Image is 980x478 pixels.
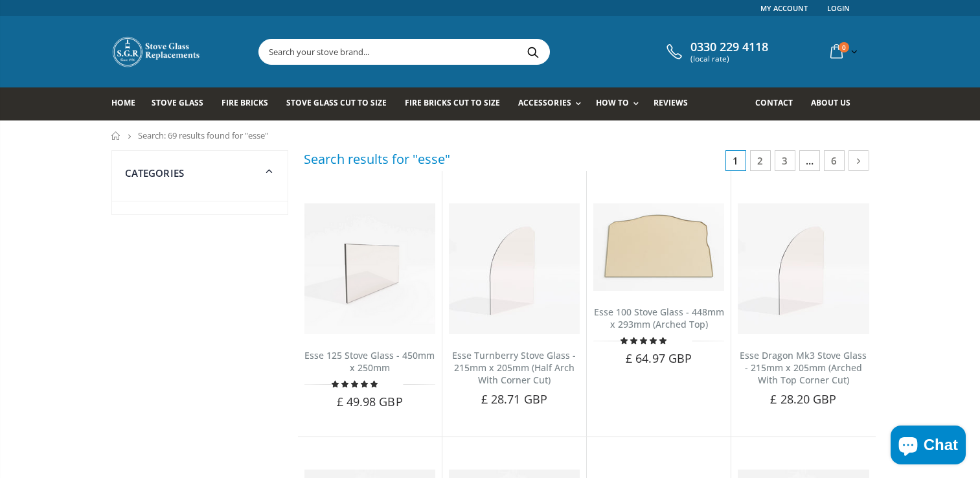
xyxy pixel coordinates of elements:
[125,166,185,179] span: Categories
[518,87,587,120] a: Accessories
[152,97,203,108] span: Stove Glass
[337,394,403,409] span: £ 49.98 GBP
[740,349,867,386] a: Esse Dragon Mk3 Stove Glass - 215mm x 205mm (Arched With Top Corner Cut)
[839,42,849,52] span: 0
[222,87,278,120] a: Fire Bricks
[593,203,724,291] img: Esse 100 stove glass
[111,87,145,120] a: Home
[259,40,694,64] input: Search your stove brand...
[111,131,121,140] a: Home
[824,150,845,171] a: 6
[775,150,795,171] a: 3
[518,97,571,108] span: Accessories
[770,391,836,407] span: £ 28.20 GBP
[626,350,692,366] span: £ 64.97 GBP
[481,391,547,407] span: £ 28.71 GBP
[654,87,698,120] a: Reviews
[738,203,869,334] img: Esse Dragon MK3 arched stove glass with a single corner cut
[304,150,450,168] h3: Search results for "esse"
[138,130,268,141] span: Search: 69 results found for "esse"
[596,97,629,108] span: How To
[755,87,803,120] a: Contact
[405,97,500,108] span: Fire Bricks Cut To Size
[663,40,768,63] a: 0330 229 4118 (local rate)
[596,87,645,120] a: How To
[111,36,202,68] img: Stove Glass Replacement
[750,150,771,171] a: 2
[405,87,510,120] a: Fire Bricks Cut To Size
[755,97,793,108] span: Contact
[304,349,435,374] a: Esse 125 Stove Glass - 450mm x 250mm
[332,379,380,389] span: 5.00 stars
[799,150,820,171] span: …
[725,150,746,171] span: 1
[449,203,580,334] img: Esse Turnberry haf arch stove glass with one corner cut
[621,336,668,345] span: 5.00 stars
[286,87,396,120] a: Stove Glass Cut To Size
[519,40,548,64] button: Search
[690,54,768,63] span: (local rate)
[825,39,860,64] a: 0
[811,97,850,108] span: About us
[222,97,268,108] span: Fire Bricks
[654,97,688,108] span: Reviews
[811,87,860,120] a: About us
[111,97,135,108] span: Home
[690,40,768,54] span: 0330 229 4118
[152,87,213,120] a: Stove Glass
[887,426,970,468] inbox-online-store-chat: Shopify online store chat
[594,306,724,330] a: Esse 100 Stove Glass - 448mm x 293mm (Arched Top)
[452,349,576,386] a: Esse Turnberry Stove Glass - 215mm x 205mm (Half Arch With Corner Cut)
[304,203,435,334] img: Esse 125 Stove Glass
[286,97,387,108] span: Stove Glass Cut To Size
